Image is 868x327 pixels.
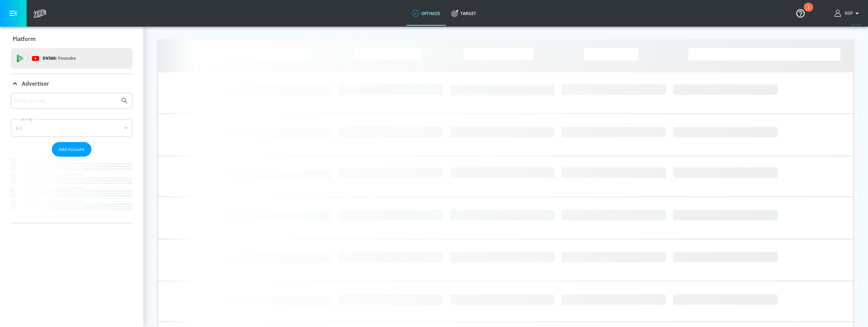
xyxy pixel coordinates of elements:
span: v 4.19.0 [852,23,861,26]
p: Platform [13,35,35,43]
button: Add Account [52,142,91,157]
p: DV360: [43,55,76,62]
div: Advertiser [11,93,132,223]
a: Target [446,1,482,26]
a: optimize [407,1,446,26]
nav: list of Advertiser [11,157,132,223]
label: Sort By [19,117,34,122]
button: BSP [835,9,861,17]
div: Advertiser [11,74,132,93]
span: Add Account [59,145,85,153]
span: login as: bsp_linking@zefr.com [842,11,853,16]
button: Open Resource Center, 1 new notification [791,3,810,23]
p: Youtube [58,55,76,62]
div: A-Z [11,119,132,137]
input: Search by name [14,96,117,105]
div: 1 [807,7,810,16]
div: Platform [11,29,132,48]
div: DV360: Youtube [11,48,132,69]
p: Advertiser [22,80,49,87]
